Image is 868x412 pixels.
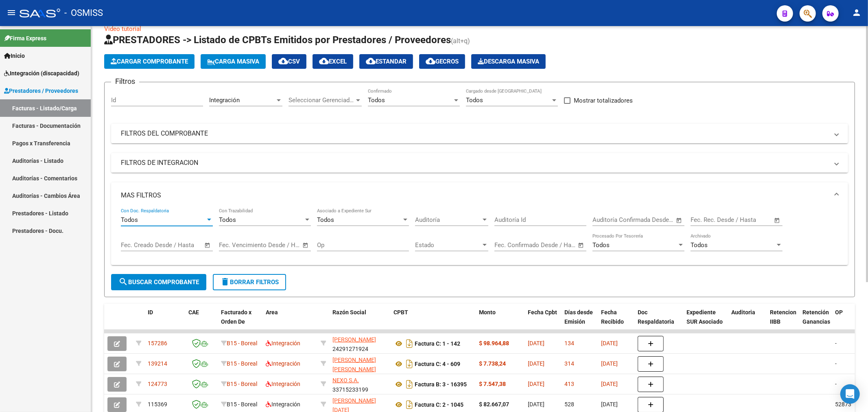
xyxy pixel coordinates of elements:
button: Carga Masiva [201,54,266,69]
span: CSV [278,58,300,65]
input: Fecha inicio [494,241,527,249]
span: - [835,360,837,367]
span: OP [835,309,843,316]
mat-panel-title: MAS FILTROS [121,191,829,200]
mat-icon: delete [220,277,230,287]
span: B15 - Boreal [227,401,257,408]
span: Todos [219,216,236,224]
span: B15 - Boreal [227,360,257,367]
span: 134 [564,340,574,346]
i: Descargar documento [404,357,415,370]
i: Descargar documento [404,398,415,411]
span: 528 [564,401,574,408]
span: Retencion IIBB [770,309,796,325]
strong: Factura C: 2 - 1045 [415,401,464,408]
span: Seleccionar Gerenciador [289,96,354,104]
mat-panel-title: FILTROS DEL COMPROBANTE [121,129,829,138]
span: B15 - Boreal [227,340,257,346]
span: Carga Masiva [207,58,259,65]
mat-icon: cloud_download [278,56,288,66]
input: Fecha fin [161,241,201,249]
span: Todos [691,241,708,249]
datatable-header-cell: Auditoria [728,304,767,340]
datatable-header-cell: Retención Ganancias [799,304,832,340]
span: Integración [266,381,300,387]
span: Doc Respaldatoria [638,309,674,325]
strong: Factura C: 4 - 609 [415,361,460,367]
span: Firma Express [4,34,46,43]
span: - OSMISS [64,4,103,22]
span: Razón Social [332,309,366,316]
datatable-header-cell: CPBT [390,304,476,340]
datatable-header-cell: CAE [185,304,218,340]
span: Todos [121,216,138,224]
mat-expansion-panel-header: FILTROS DE INTEGRACION [111,153,848,173]
datatable-header-cell: Fecha Cpbt [525,304,561,340]
strong: Factura C: 1 - 142 [415,340,460,347]
span: Todos [593,241,610,249]
span: 115369 [148,401,167,408]
mat-icon: cloud_download [319,56,329,66]
span: Area [266,309,278,316]
span: Fecha Recibido [601,309,624,325]
datatable-header-cell: OP [832,304,864,340]
mat-expansion-panel-header: FILTROS DEL COMPROBANTE [111,124,848,143]
span: [DATE] [601,381,618,387]
span: Días desde Emisión [564,309,593,325]
span: [PERSON_NAME] [PERSON_NAME] [332,357,376,373]
span: Cargar Comprobante [111,58,188,65]
span: Facturado x Orden De [221,309,251,325]
button: CSV [272,54,306,69]
button: Open calendar [675,216,684,225]
span: [DATE] [601,360,618,367]
span: [DATE] [528,381,544,387]
datatable-header-cell: Razón Social [329,304,390,340]
datatable-header-cell: Area [262,304,317,340]
button: Open calendar [301,241,310,250]
span: Expediente SUR Asociado [687,309,723,325]
div: 33715233199 [332,376,387,393]
datatable-header-cell: Doc Respaldatoria [634,304,683,340]
span: CPBT [394,309,408,316]
span: Mostrar totalizadores [574,96,633,105]
span: Integración (discapacidad) [4,69,79,78]
i: Descargar documento [404,337,415,350]
span: Integración [266,340,300,346]
mat-icon: cloud_download [366,56,376,66]
strong: $ 82.667,07 [479,401,509,408]
span: NEXO S.A. [332,377,359,384]
h3: Filtros [111,76,139,87]
datatable-header-cell: Expediente SUR Asociado [683,304,728,340]
button: Open calendar [203,241,212,250]
span: Descarga Masiva [478,58,539,65]
span: Estandar [366,58,407,65]
mat-expansion-panel-header: MAS FILTROS [111,182,848,208]
span: [DATE] [601,340,618,346]
span: Integración [266,401,300,408]
span: Estado [415,241,481,249]
input: Fecha fin [731,216,770,224]
span: 52873 [835,401,851,408]
span: 139214 [148,360,167,367]
span: Retención Ganancias [802,309,830,325]
input: Fecha fin [535,241,574,249]
span: Auditoria [731,309,755,316]
datatable-header-cell: Monto [476,304,525,340]
span: 124773 [148,381,167,387]
span: 157286 [148,340,167,346]
button: Open calendar [577,241,586,250]
input: Fecha inicio [691,216,724,224]
span: Borrar Filtros [220,278,279,286]
app-download-masive: Descarga masiva de comprobantes (adjuntos) [471,54,546,69]
input: Fecha fin [259,241,299,249]
span: Inicio [4,51,25,60]
div: 24291271924 [332,335,387,352]
datatable-header-cell: Fecha Recibido [598,304,634,340]
span: Auditoría [415,216,481,224]
div: Open Intercom Messenger [840,384,860,404]
span: Todos [368,96,385,104]
button: Buscar Comprobante [111,274,206,290]
button: Open calendar [773,216,782,225]
span: PRESTADORES -> Listado de CPBTs Emitidos por Prestadores / Proveedores [104,34,451,46]
mat-panel-title: FILTROS DE INTEGRACION [121,158,829,167]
